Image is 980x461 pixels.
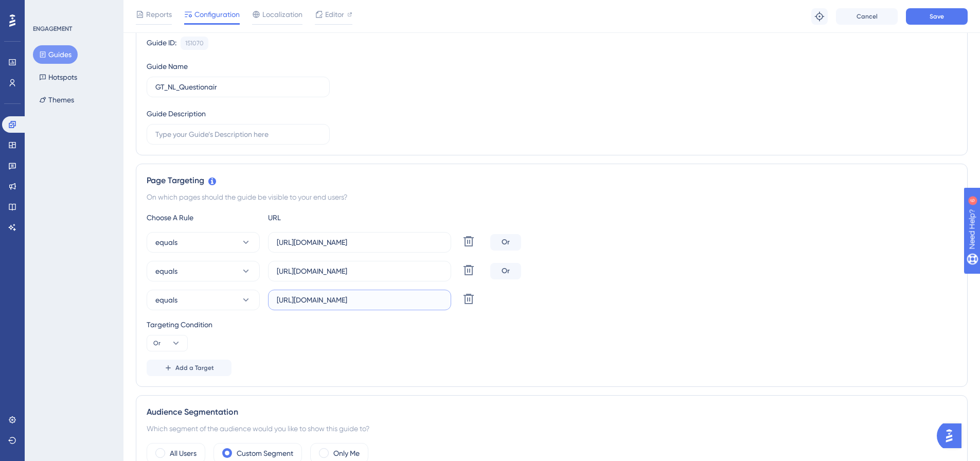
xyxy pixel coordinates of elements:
button: Guides [33,45,78,64]
button: equals [147,261,260,281]
input: Type your Guide’s Description here [155,129,321,140]
button: equals [147,232,260,253]
label: All Users [170,447,197,459]
div: Guide Description [147,108,206,120]
label: Only Me [333,447,360,459]
button: Hotspots [33,68,83,86]
span: Localization [262,8,302,21]
div: 6 [72,5,75,13]
span: Save [930,12,944,21]
div: Which segment of the audience would you like to show this guide to? [147,422,957,435]
div: Choose A Rule [147,211,260,224]
span: Or [153,339,161,347]
input: Type your Guide’s Name here [155,81,321,93]
div: Page Targeting [147,174,957,187]
div: 151070 [185,39,204,47]
input: yourwebsite.com/path [277,265,442,277]
label: Custom Segment [237,447,293,459]
div: Guide ID: [147,37,176,50]
span: equals [155,236,177,249]
div: Targeting Condition [147,318,957,331]
span: Cancel [857,12,878,21]
span: Reports [146,8,172,21]
button: Add a Target [147,360,231,376]
input: yourwebsite.com/path [277,294,442,306]
button: Save [906,8,968,25]
button: Themes [33,91,80,109]
iframe: UserGuiding AI Assistant Launcher [937,420,968,451]
input: yourwebsite.com/path [277,237,442,248]
div: URL [268,211,381,224]
div: Or [490,263,521,279]
button: Or [147,335,188,351]
button: equals [147,290,260,310]
span: Add a Target [175,364,214,372]
div: Or [490,234,521,251]
div: ENGAGEMENT [33,25,72,33]
div: On which pages should the guide be visible to your end users? [147,191,957,203]
span: equals [155,294,177,306]
span: Configuration [194,8,240,21]
button: Cancel [836,8,898,25]
span: Editor [325,8,344,21]
span: Need Help? [24,3,64,15]
span: equals [155,265,177,277]
div: Guide Name [147,60,188,73]
div: Audience Segmentation [147,406,957,418]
